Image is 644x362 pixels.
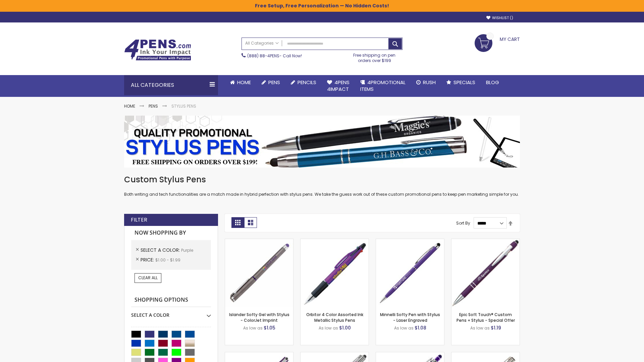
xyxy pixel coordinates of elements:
[306,312,363,323] a: Orbitor 4 Color Assorted Ink Metallic Stylus Pens
[322,75,355,97] a: 4Pens4impact
[301,239,369,307] img: Orbitor 4 Color Assorted Ink Metallic Stylus Pens-Purple
[451,352,520,358] a: Tres-Chic Touch Pen - Standard Laser-Purple
[155,257,180,263] span: $1.00 - $1.99
[124,75,218,95] div: All Categories
[135,273,161,283] a: Clear All
[470,325,490,331] span: As low as
[423,79,436,86] span: Rush
[456,220,470,226] label: Sort By
[131,307,211,318] div: Select A Color
[360,79,406,93] span: 4PROMOTIONAL ITEMS
[131,226,211,240] strong: Now Shopping by
[298,79,316,86] span: Pencils
[247,53,302,59] span: - Call Now!
[243,325,263,331] span: As low as
[376,239,444,307] img: Minnelli Softy Pen with Stylus - Laser Engraved-Purple
[171,103,196,109] strong: Stylus Pens
[346,50,403,63] div: Free shipping on pen orders over $199
[301,239,369,244] a: Orbitor 4 Color Assorted Ink Metallic Stylus Pens-Purple
[149,103,158,109] a: Pens
[124,174,520,185] h1: Custom Stylus Pens
[301,352,369,358] a: Tres-Chic with Stylus Metal Pen - Standard Laser-Purple
[225,352,293,358] a: Avendale Velvet Touch Stylus Gel Pen-Purple
[225,239,293,244] a: Islander Softy Gel with Stylus - ColorJet Imprint-Purple
[245,41,279,46] span: All Categories
[124,174,520,197] div: Both writing and tech functionalities are a match made in hybrid perfection with stylus pens. We ...
[486,79,499,86] span: Blog
[394,325,414,331] span: As low as
[355,75,411,97] a: 4PROMOTIONALITEMS
[138,275,158,281] span: Clear All
[225,75,256,90] a: Home
[225,239,293,307] img: Islander Softy Gel with Stylus - ColorJet Imprint-Purple
[229,312,289,323] a: Islander Softy Gel with Stylus - ColorJet Imprint
[242,38,282,49] a: All Categories
[415,324,426,331] span: $1.08
[247,53,279,59] a: (888) 88-4PENS
[491,324,501,331] span: $1.19
[124,116,520,168] img: Stylus Pens
[451,239,520,307] img: 4P-MS8B-Purple
[453,79,475,86] span: Specials
[237,79,251,86] span: Home
[380,312,440,323] a: Minnelli Softy Pen with Stylus - Laser Engraved
[181,247,193,253] span: Purple
[256,75,285,90] a: Pens
[327,79,350,93] span: 4Pens 4impact
[268,79,280,86] span: Pens
[131,216,147,224] strong: Filter
[376,239,444,244] a: Minnelli Softy Pen with Stylus - Laser Engraved-Purple
[441,75,481,90] a: Specials
[481,75,504,90] a: Blog
[131,293,211,307] strong: Shopping Options
[124,39,191,61] img: 4Pens Custom Pens and Promotional Products
[411,75,441,90] a: Rush
[141,247,181,253] span: Select A Color
[376,352,444,358] a: Phoenix Softy with Stylus Pen - Laser-Purple
[457,312,515,323] a: Epic Soft Touch® Custom Pens + Stylus - Special Offer
[486,15,513,20] a: Wishlist
[264,324,275,331] span: $1.05
[319,325,338,331] span: As low as
[231,217,244,228] strong: Grid
[124,103,135,109] a: Home
[339,324,351,331] span: $1.00
[285,75,322,90] a: Pencils
[141,256,155,263] span: Price
[451,239,520,244] a: 4P-MS8B-Purple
